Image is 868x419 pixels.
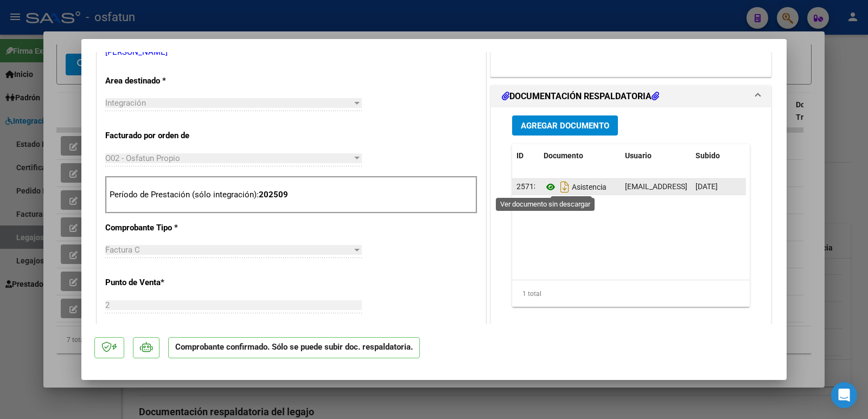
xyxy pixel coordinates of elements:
div: DOCUMENTACIÓN RESPALDATORIA [491,107,771,332]
span: 25713 [516,182,538,191]
p: Período de Prestación (sólo integración): [110,189,473,201]
span: Documento [544,151,583,160]
p: Punto de Venta [105,276,217,289]
span: Subido [695,151,720,160]
div: 1 total [512,280,750,307]
datatable-header-cell: ID [512,144,539,167]
datatable-header-cell: Documento [539,144,621,167]
span: Usuario [625,151,652,160]
datatable-header-cell: Usuario [621,144,691,167]
span: ID [516,151,524,160]
p: Facturado por orden de [105,130,217,142]
button: Agregar Documento [512,115,618,136]
span: [EMAIL_ADDRESS][DOMAIN_NAME] - SOPORTE CATAMARCA CENTRO [625,182,860,191]
span: [DATE] [695,182,718,191]
p: Comprobante confirmado. Sólo se puede subir doc. respaldatoria. [168,337,420,358]
i: Descargar documento [558,178,572,196]
div: Open Intercom Messenger [831,382,857,408]
span: Integración [105,98,146,108]
p: Area destinado * [105,75,217,87]
strong: 202509 [259,190,288,199]
span: Agregar Documento [521,121,609,131]
h1: DOCUMENTACIÓN RESPALDATORIA [502,90,659,103]
datatable-header-cell: Subido [691,144,745,167]
span: O02 - Osfatun Propio [105,153,180,163]
datatable-header-cell: Acción [745,144,800,167]
p: [PERSON_NAME] [105,46,477,59]
span: Asistencia [544,183,607,191]
span: Factura C [105,245,140,255]
p: Comprobante Tipo * [105,222,217,234]
mat-expansion-panel-header: DOCUMENTACIÓN RESPALDATORIA [491,86,771,107]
